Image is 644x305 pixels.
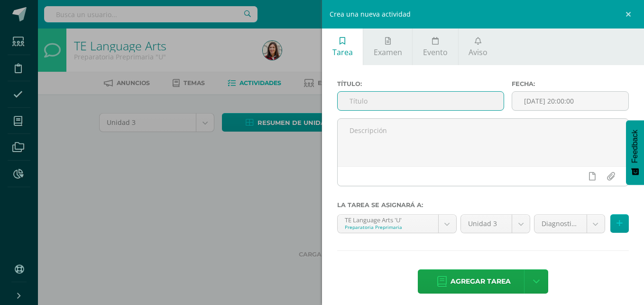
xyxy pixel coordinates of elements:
[338,92,504,110] input: Título
[542,215,580,233] span: Diagnostic Drill (90.0%)
[322,29,363,65] a: Tarea
[626,120,644,185] button: Feedback - Mostrar encuesta
[423,47,448,57] span: Evento
[451,270,511,293] span: Agregar tarea
[534,215,605,233] a: Diagnostic Drill (90.0%)
[345,224,431,230] div: Preparatoria Preprimaria
[469,47,488,57] span: Aviso
[413,29,458,65] a: Evento
[631,130,639,163] span: Feedback
[512,80,629,87] label: Fecha:
[337,80,504,87] label: Título:
[459,29,498,65] a: Aviso
[338,215,456,233] a: TE Language Arts 'U'Preparatoria Preprimaria
[332,47,353,57] span: Tarea
[363,29,412,65] a: Examen
[345,215,431,224] div: TE Language Arts 'U'
[374,47,402,57] span: Examen
[461,215,530,233] a: Unidad 3
[468,215,505,233] span: Unidad 3
[337,201,629,209] label: La tarea se asignará a:
[512,92,628,110] input: Fecha de entrega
